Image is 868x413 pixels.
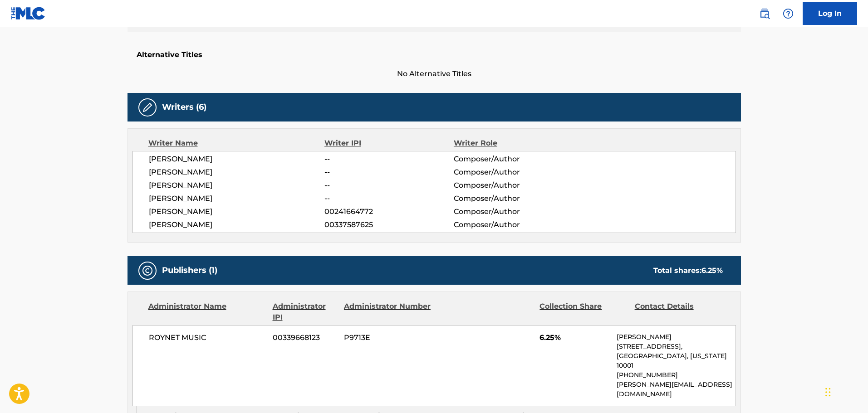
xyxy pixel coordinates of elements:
[755,5,774,23] a: Public Search
[324,167,453,178] span: --
[148,301,266,323] div: Administrator Name
[454,154,571,165] span: Composer/Author
[653,265,723,276] div: Total shares:
[273,332,337,343] span: 00339668123
[617,351,735,370] p: [GEOGRAPHIC_DATA], [US_STATE] 10001
[11,7,46,20] img: MLC Logo
[149,180,325,191] span: [PERSON_NAME]
[823,369,868,413] iframe: Chat Widget
[701,266,723,275] span: 6.25 %
[454,167,571,178] span: Composer/Author
[149,219,325,230] span: [PERSON_NAME]
[324,219,453,230] span: 00337587625
[273,301,337,323] div: Administrator IPI
[142,265,153,276] img: Publishers
[344,332,432,343] span: P9713E
[142,102,153,113] img: Writers
[617,342,735,351] p: [STREET_ADDRESS],
[454,180,571,191] span: Composer/Author
[454,206,571,217] span: Composer/Author
[454,193,571,204] span: Composer/Author
[148,138,325,149] div: Writer Name
[149,206,325,217] span: [PERSON_NAME]
[454,219,571,230] span: Composer/Author
[779,5,797,23] div: Help
[617,332,735,342] p: [PERSON_NAME]
[324,154,453,165] span: --
[825,379,831,406] div: Drag
[128,68,741,79] span: No Alternative Titles
[539,332,610,343] span: 6.25%
[324,206,453,217] span: 00241664772
[162,102,206,112] h5: Writers (6)
[149,154,325,165] span: [PERSON_NAME]
[149,332,266,343] span: ROYNET MUSIC
[344,301,432,323] div: Administrator Number
[783,8,794,19] img: help
[324,193,453,204] span: --
[759,8,770,19] img: search
[324,180,453,191] span: --
[324,138,454,149] div: Writer IPI
[149,167,325,178] span: [PERSON_NAME]
[617,380,735,399] p: [PERSON_NAME][EMAIL_ADDRESS][DOMAIN_NAME]
[149,193,325,204] span: [PERSON_NAME]
[454,138,571,149] div: Writer Role
[803,2,857,25] a: Log In
[617,370,735,380] p: [PHONE_NUMBER]
[162,265,217,276] h5: Publishers (1)
[539,301,628,323] div: Collection Share
[635,301,723,323] div: Contact Details
[137,50,732,59] h5: Alternative Titles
